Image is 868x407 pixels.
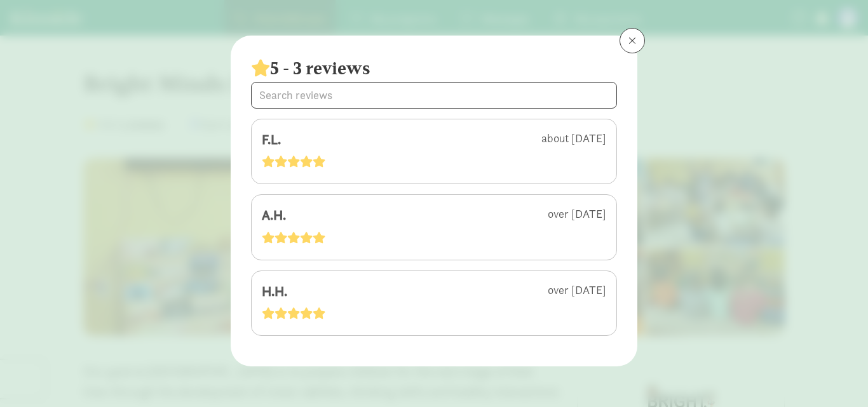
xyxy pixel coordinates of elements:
div: over [DATE] [379,205,606,230]
div: about [DATE] [379,130,606,155]
div: F.L. [262,130,379,150]
div: H.H. [262,281,379,302]
div: 5 - 3 reviews [251,56,617,82]
div: over [DATE] [379,281,606,307]
input: Search reviews [252,83,616,108]
div: A.H. [262,205,379,225]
